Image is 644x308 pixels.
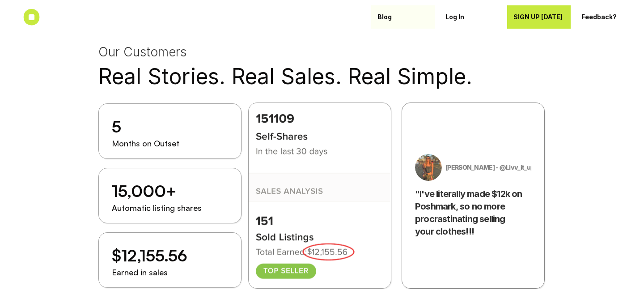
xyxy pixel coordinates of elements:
[377,13,428,21] p: Blog
[575,5,639,29] a: Feedback?
[439,5,503,29] a: Log In
[371,5,435,29] a: Blog
[112,246,187,265] h2: $12,155.56
[507,5,571,29] a: SIGN UP [DATE]
[112,181,177,201] h2: 15,000+
[98,63,546,89] h1: Real Stories. Real Sales. Real Simple.
[98,45,546,60] h3: Our Customers
[112,117,121,136] h2: 5
[112,270,228,274] p: Earned in sales
[445,163,538,172] p: [PERSON_NAME] - @Livv_it_upp
[513,13,564,21] p: SIGN UP [DATE]
[112,206,228,210] p: Automatic listing shares
[445,13,496,21] p: Log In
[415,187,524,237] h3: "I've literally made $12k on Poshmark, so no more procrastinating selling your clothes!!!
[112,141,228,145] p: Months on Outset
[581,13,632,21] p: Feedback?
